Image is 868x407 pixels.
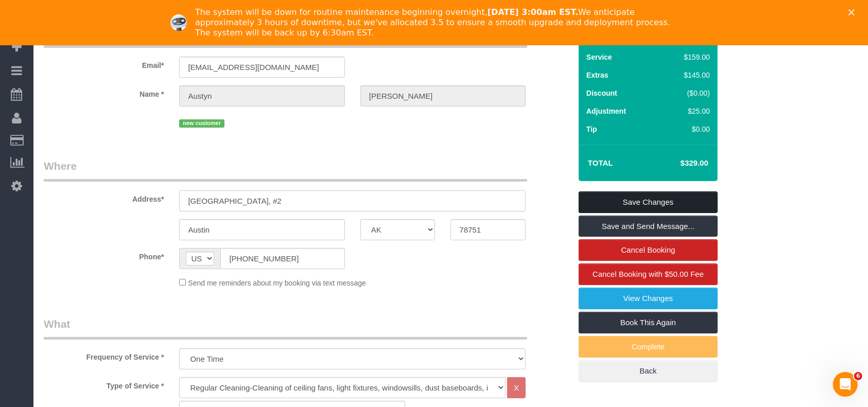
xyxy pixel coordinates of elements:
[579,312,718,333] a: Book This Again
[662,88,710,98] div: ($0.00)
[488,7,578,17] b: [DATE] 3:00am EST.
[36,348,171,362] label: Frequency of Service *
[848,9,859,15] div: Close
[854,372,862,380] span: 6
[579,263,718,285] a: Cancel Booking with $50.00 Fee
[579,360,718,382] a: Back
[179,219,344,240] input: City*
[36,57,171,70] label: Email*
[44,316,527,340] legend: What
[586,52,612,62] label: Service
[662,70,710,80] div: $145.00
[662,52,710,62] div: $159.00
[36,190,171,204] label: Address*
[220,248,344,269] input: Phone*
[360,85,526,107] input: Last Name*
[36,248,171,262] label: Phone*
[579,239,718,261] a: Cancel Booking
[662,124,710,134] div: $0.00
[179,85,344,107] input: First Name*
[593,270,704,278] span: Cancel Booking with $50.00 Fee
[579,288,718,309] a: View Changes
[586,70,609,80] label: Extras
[179,57,344,78] input: Email*
[588,158,613,167] strong: Total
[662,106,710,116] div: $25.00
[833,372,858,397] iframe: Intercom live chat
[170,14,187,31] img: Profile image for Ellie
[586,88,617,98] label: Discount
[36,377,171,391] label: Type of Service *
[179,119,224,128] span: new customer
[450,219,526,240] input: Zip Code*
[188,279,366,287] span: Send me reminders about my booking via text message
[195,7,681,38] div: The system will be down for routine maintenance beginning overnight, We anticipate approximately ...
[586,106,626,116] label: Adjustment
[36,85,171,99] label: Name *
[44,158,527,182] legend: Where
[579,191,718,213] a: Save Changes
[579,216,718,237] a: Save and Send Message...
[586,124,597,134] label: Tip
[650,159,708,168] h4: $329.00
